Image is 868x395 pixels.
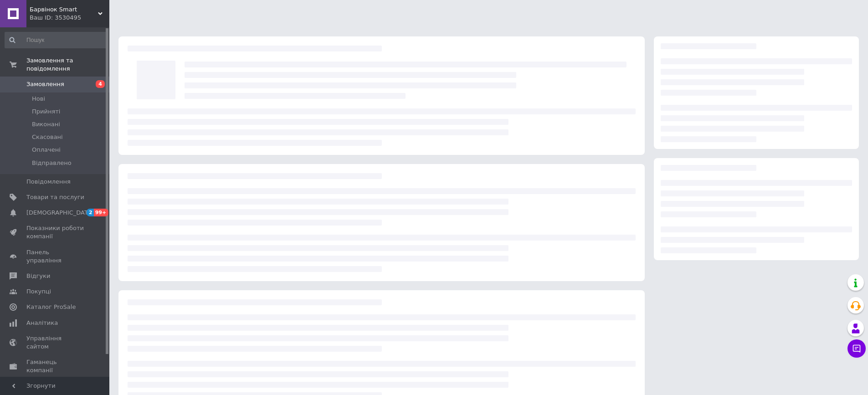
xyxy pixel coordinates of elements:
div: Ваш ID: 3530495 [30,14,109,22]
span: Оплачені [32,146,61,154]
span: Виконані [32,120,60,128]
span: Покупці [26,287,51,296]
span: Прийняті [32,108,60,116]
span: [DEMOGRAPHIC_DATA] [26,209,94,217]
input: Пошук [5,32,108,48]
span: Замовлення [26,80,64,88]
span: Товари та послуги [26,193,84,201]
span: Скасовані [32,133,63,141]
span: Гаманець компанії [26,358,84,374]
span: Повідомлення [26,178,71,186]
span: 4 [96,80,105,88]
span: Замовлення та повідомлення [26,56,109,73]
span: Аналітика [26,319,58,327]
span: 99+ [94,209,109,216]
span: Каталог ProSale [26,303,76,311]
span: Панель управління [26,248,84,265]
span: Відгуки [26,272,50,280]
button: Чат з покупцем [847,339,866,358]
span: Барвінок Smart [30,5,98,14]
span: Управління сайтом [26,334,84,351]
span: 2 [87,209,94,216]
span: Нові [32,95,45,103]
span: Показники роботи компанії [26,224,84,241]
span: Відправлено [32,159,72,167]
